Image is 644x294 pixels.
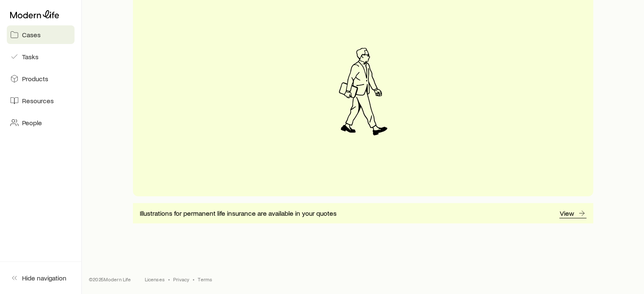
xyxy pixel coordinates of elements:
span: • [193,276,194,283]
span: • [168,276,170,283]
a: View [559,209,586,218]
span: Products [22,74,48,83]
span: Resources [22,96,54,105]
a: People [7,113,75,132]
span: Tasks [22,52,39,61]
span: Illustrations for permanent life insurance are available in your quotes [140,209,337,217]
p: View [560,209,574,217]
a: Terms [198,276,212,283]
a: Licenses [145,276,165,283]
span: People [22,118,42,127]
a: Resources [7,91,75,110]
span: Hide navigation [22,274,66,282]
button: Hide navigation [7,269,75,287]
a: Privacy [173,276,189,283]
a: Tasks [7,47,75,66]
a: Cases [7,25,75,44]
p: © 2025 Modern Life [89,276,131,283]
a: Products [7,69,75,88]
span: Cases [22,30,41,39]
